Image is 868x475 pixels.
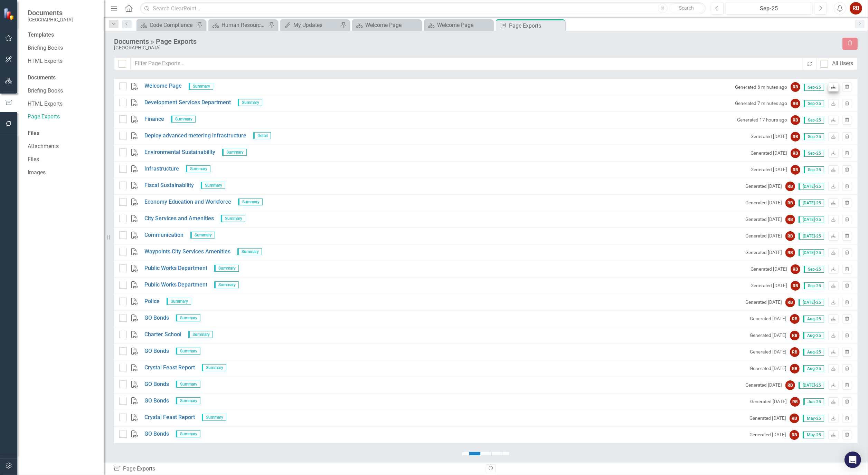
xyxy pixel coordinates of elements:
div: All Users [832,60,853,68]
a: GO Bonds [144,380,169,388]
span: May-25 [803,415,824,422]
a: GO Bonds [144,430,169,438]
a: Public Works Department [144,264,207,272]
span: Summary [202,364,226,371]
span: Summary [214,265,239,272]
small: Generated [DATE] [749,432,786,438]
div: Human Resources Analytics Dashboard [221,21,267,29]
span: Summary [221,215,245,222]
div: Sep-25 [728,4,810,13]
div: Code Compliance [150,21,195,29]
a: Development Services Department [144,99,231,107]
div: RB [790,314,800,324]
small: Generated 17 hours ago [737,117,787,123]
small: Generated [DATE] [749,415,786,421]
div: RB [785,298,795,307]
span: Summary [190,232,215,239]
div: RB [791,165,800,175]
span: [DATE]-25 [799,200,824,206]
span: Summary [176,381,200,388]
img: ClearPoint Strategy [3,8,16,20]
small: Generated [DATE] [751,266,787,272]
span: Summary [176,348,200,355]
span: [DATE]-25 [799,249,824,256]
small: Generated 7 minutes ago [735,100,787,107]
span: Summary [214,281,239,288]
a: Code Compliance [138,21,195,29]
small: Generated [DATE] [745,183,782,190]
span: Detail [253,132,271,139]
span: Documents [28,9,73,17]
span: Jun-25 [803,398,824,405]
a: Welcome Page [426,21,491,29]
div: RB [785,380,795,390]
span: 1 [469,452,480,464]
small: Generated [DATE] [745,216,782,223]
span: Summary [201,182,225,189]
span: Summary [238,99,262,106]
a: City Services and Amenities [144,215,214,223]
div: Page Exports [509,21,563,30]
div: RB [790,331,800,340]
span: Aug-25 [803,349,824,356]
a: Charter School [144,331,181,339]
div: RB [791,281,800,291]
span: ‹ [465,454,466,461]
small: Generated [DATE] [750,365,786,372]
div: RB [785,182,795,191]
small: Generated [DATE] [750,398,787,405]
span: › [505,454,507,461]
a: Economy Education and Workforce [144,198,231,206]
span: [DATE]-25 [799,382,824,389]
span: Summary [171,116,196,123]
div: RB [790,430,799,440]
div: My Updates [293,21,339,29]
a: GO Bonds [144,314,169,322]
a: Files [28,156,97,164]
div: RB [785,215,795,224]
div: Files [28,129,97,137]
span: Summary [176,430,200,437]
a: Attachments [28,143,97,151]
a: Welcome Page [354,21,419,29]
div: Welcome Page [437,21,491,29]
span: Sep-25 [804,84,824,91]
a: Human Resources Analytics Dashboard [210,21,267,29]
a: Infrastructure [144,165,179,173]
button: Search [669,3,704,13]
div: RB [791,115,800,125]
a: 3 [491,452,502,464]
small: Generated [DATE] [750,349,786,355]
div: RB [790,414,799,423]
span: Aug-25 [803,365,824,372]
a: HTML Exports [28,57,97,65]
div: RB [790,347,800,357]
span: Summary [176,397,200,404]
span: Aug-25 [803,316,824,322]
a: Page Exports [28,113,97,121]
a: Public Works Department [144,281,207,289]
span: Summary [188,331,213,338]
a: Communication [144,231,183,239]
span: Summary [238,198,263,205]
div: RB [791,82,800,92]
span: Sep-25 [804,133,824,140]
span: [DATE]-25 [799,216,824,223]
span: [DATE]-25 [799,299,824,306]
a: Crystal Feast Report [144,364,195,372]
div: RB [785,248,795,258]
a: Police [144,298,160,306]
a: HTML Exports [28,100,97,108]
a: Briefing Books [28,44,97,52]
small: Generated [DATE] [751,282,787,289]
small: Generated [DATE] [745,200,782,206]
span: Sep-25 [804,100,824,107]
span: May-25 [803,432,824,438]
a: Crystal Feast Report [144,414,195,421]
a: Finance [144,115,164,123]
span: Sep-25 [804,150,824,157]
small: Generated [DATE] [751,166,787,173]
a: Environmental Sustainability [144,148,215,156]
a: Waypoints City Services Amenities [144,248,230,256]
div: Open Intercom Messenger [845,452,861,468]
